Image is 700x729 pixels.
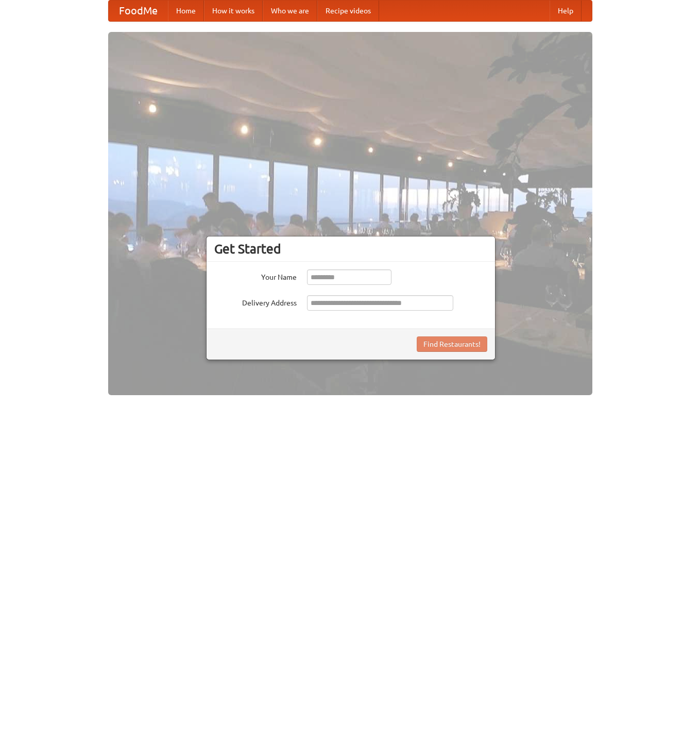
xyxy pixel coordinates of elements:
[214,269,297,282] label: Your Name
[168,1,204,21] a: Home
[263,1,317,21] a: Who we are
[550,1,582,21] a: Help
[417,336,487,352] button: Find Restaurants!
[109,1,168,21] a: FoodMe
[317,1,379,21] a: Recipe videos
[214,241,487,257] h3: Get Started
[204,1,263,21] a: How it works
[214,295,297,308] label: Delivery Address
